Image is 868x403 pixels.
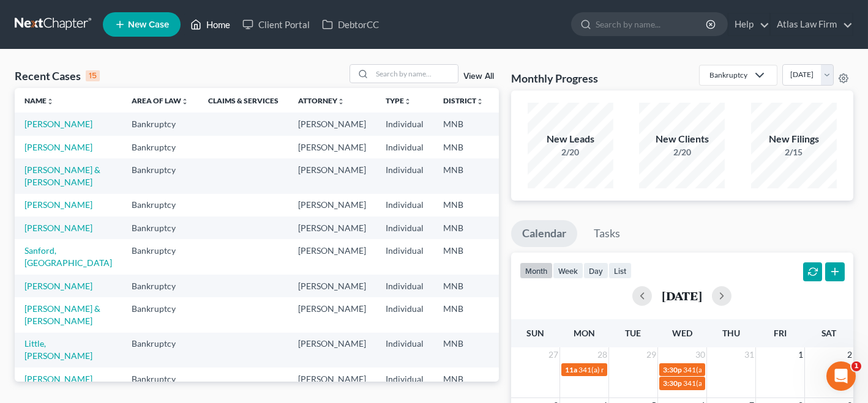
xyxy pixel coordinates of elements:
td: 7 [493,194,555,216]
span: 31 [743,347,755,362]
span: 2 [846,347,853,362]
td: MNB [433,297,493,332]
a: DebtorCC [316,13,385,35]
td: MNB [433,239,493,274]
td: MNB [433,333,493,368]
td: 13 [493,275,555,297]
h3: Monthly Progress [511,71,598,86]
td: Individual [376,194,433,216]
span: 341(a) meeting for [PERSON_NAME] [683,365,801,374]
a: [PERSON_NAME] [24,374,92,384]
a: Calendar [511,220,577,247]
span: 1 [797,347,804,362]
td: 7 [493,239,555,274]
td: MNB [433,275,493,297]
a: Atlas Law Firm [771,13,853,35]
a: Nameunfold_more [24,96,54,105]
td: Individual [376,333,433,368]
td: Bankruptcy [122,333,198,368]
div: New Leads [528,132,613,146]
a: View All [463,72,494,81]
iframe: Intercom live chat [826,361,856,391]
td: [PERSON_NAME] [288,158,376,193]
td: MNB [433,136,493,158]
a: Sanford, [GEOGRAPHIC_DATA] [24,245,112,268]
span: Sun [526,328,544,338]
span: Mon [574,328,595,338]
td: [PERSON_NAME] [288,216,376,239]
a: [PERSON_NAME] [24,142,92,152]
div: New Filings [751,132,837,146]
span: 3:30p [663,379,682,388]
a: [PERSON_NAME] [24,281,92,291]
span: Sat [821,328,837,338]
td: Bankruptcy [122,368,198,390]
i: unfold_more [337,98,345,105]
td: MNB [433,194,493,216]
td: Bankruptcy [122,239,198,274]
span: 1 [851,361,861,371]
td: [PERSON_NAME] [288,333,376,368]
td: Bankruptcy [122,194,198,216]
button: day [583,262,608,279]
span: Wed [672,328,692,338]
td: [PERSON_NAME] [288,113,376,135]
a: Typeunfold_more [386,96,411,105]
span: 3:30p [663,365,682,374]
i: unfold_more [181,98,189,105]
a: Help [728,13,769,35]
td: 7 [493,136,555,158]
td: [PERSON_NAME] [288,194,376,216]
td: Bankruptcy [122,113,198,135]
td: Individual [376,368,433,390]
a: Little, [PERSON_NAME] [24,338,92,361]
th: Claims & Services [198,88,288,113]
td: 13 [493,297,555,332]
td: [PERSON_NAME] [288,368,376,390]
div: 2/20 [639,146,725,158]
td: MNB [433,158,493,193]
a: Tasks [583,220,631,247]
button: list [608,262,632,279]
td: Individual [376,275,433,297]
a: [PERSON_NAME] & [PERSON_NAME] [24,165,100,187]
td: Bankruptcy [122,158,198,193]
span: 341(a) meeting for [PERSON_NAME] & [PERSON_NAME] [578,365,761,374]
div: 15 [86,70,100,81]
div: Bankruptcy [709,70,747,80]
a: [PERSON_NAME] [24,199,92,210]
td: Individual [376,158,433,193]
td: 7 [493,216,555,239]
i: unfold_more [47,98,54,105]
td: Individual [376,239,433,274]
span: Thu [722,328,740,338]
td: MNB [433,368,493,390]
a: Area of Lawunfold_more [132,96,189,105]
td: [PERSON_NAME] [288,239,376,274]
span: Tue [626,328,642,338]
td: Individual [376,136,433,158]
td: Bankruptcy [122,216,198,239]
a: Home [184,13,236,35]
td: MNB [433,216,493,239]
span: 30 [694,347,706,362]
span: 28 [596,347,608,362]
td: Bankruptcy [122,136,198,158]
div: 2/15 [751,146,837,158]
span: 27 [547,347,559,362]
td: [PERSON_NAME] [288,136,376,158]
td: Individual [376,297,433,332]
input: Search by name... [372,65,458,83]
a: [PERSON_NAME] & [PERSON_NAME] [24,303,100,326]
td: 13 [493,333,555,368]
button: month [520,262,553,279]
a: [PERSON_NAME] [24,119,92,129]
div: New Clients [639,132,725,146]
a: Attorneyunfold_more [298,96,345,105]
button: week [553,262,583,279]
a: Districtunfold_more [443,96,484,105]
td: Bankruptcy [122,297,198,332]
td: 13 [493,158,555,193]
h2: [DATE] [662,289,702,302]
td: 13 [493,368,555,390]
